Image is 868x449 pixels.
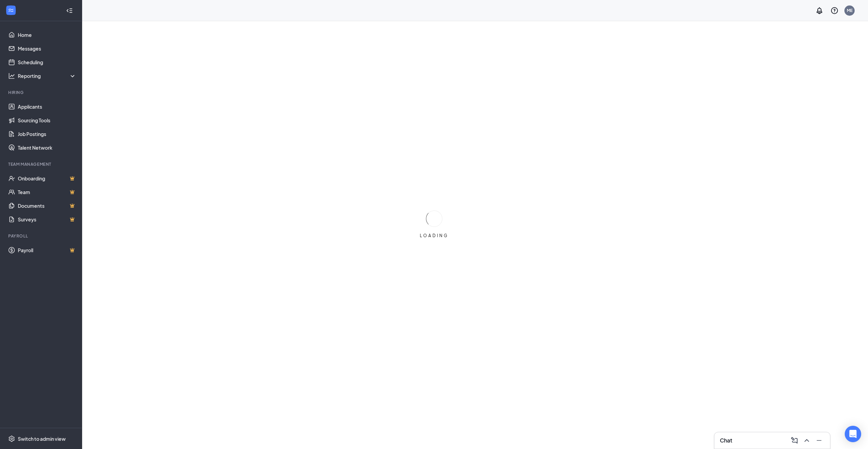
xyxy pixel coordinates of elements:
[790,436,799,445] svg: ComposeMessage
[18,72,77,79] div: Reporting
[66,7,73,14] svg: Collapse
[18,141,76,154] a: Talent Network
[8,233,75,239] div: Payroll
[815,6,824,15] svg: Notifications
[18,55,76,69] a: Scheduling
[18,213,76,226] a: SurveysCrown
[830,6,839,15] svg: QuestionInfo
[18,185,76,199] a: TeamCrown
[18,100,76,113] a: Applicants
[18,127,76,141] a: Job Postings
[845,426,861,442] div: Open Intercom Messenger
[814,435,825,446] button: Minimize
[417,233,451,239] div: LOADING
[801,435,812,446] button: ChevronUp
[8,72,15,79] svg: Analysis
[847,8,853,13] div: ME
[8,435,15,442] svg: Settings
[803,436,811,445] svg: ChevronUp
[18,199,76,213] a: DocumentsCrown
[8,7,14,14] svg: WorkstreamLogo
[815,436,823,445] svg: Minimize
[18,28,76,42] a: Home
[18,172,76,185] a: OnboardingCrown
[18,243,76,257] a: PayrollCrown
[18,113,76,127] a: Sourcing Tools
[720,437,732,444] h3: Chat
[8,90,75,95] div: Hiring
[18,42,76,55] a: Messages
[789,435,800,446] button: ComposeMessage
[18,435,66,442] div: Switch to admin view
[8,161,75,167] div: Team Management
